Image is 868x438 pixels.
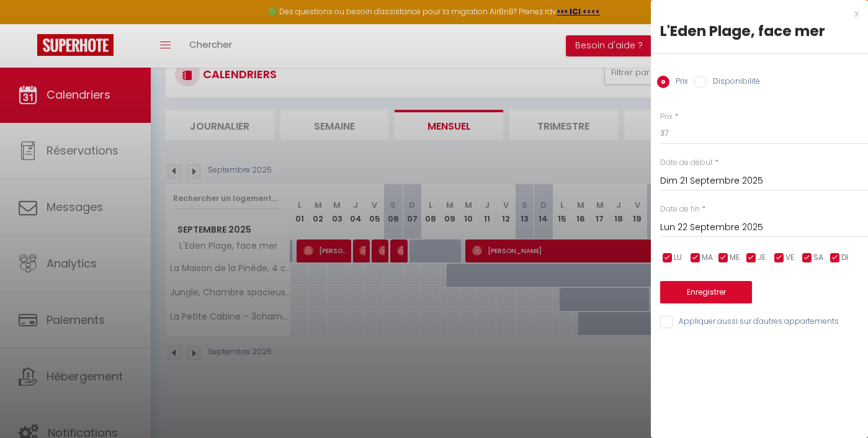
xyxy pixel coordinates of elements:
[758,252,766,264] span: JE
[660,281,752,303] button: Enregistrer
[730,252,740,264] span: ME
[813,252,823,264] span: SA
[660,111,673,123] label: Prix
[841,252,848,264] span: DI
[660,21,859,41] div: L'Eden Plage, face mer
[669,76,688,89] label: Prix
[785,252,794,264] span: VE
[702,252,713,264] span: MA
[651,6,859,21] div: x
[660,157,713,169] label: Date de début
[660,203,700,215] label: Date de fin
[707,76,760,89] label: Disponibilité
[674,252,682,264] span: LU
